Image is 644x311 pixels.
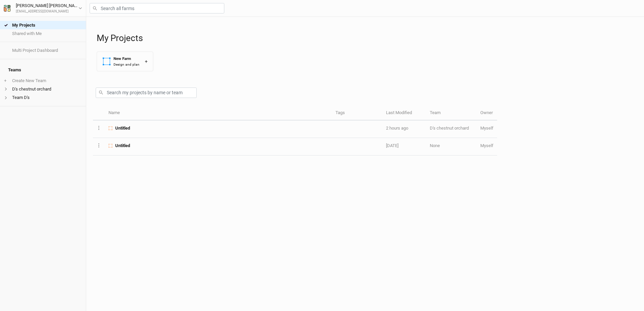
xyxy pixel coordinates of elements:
[426,138,477,155] td: None
[480,126,493,131] span: scstlutz@gmail.com
[114,56,139,62] div: New Farm
[386,143,398,148] span: Aug 12, 2025 3:34 PM
[16,9,78,14] div: [EMAIL_ADDRESS][DOMAIN_NAME]
[382,106,426,120] th: Last Modified
[145,58,148,65] div: +
[97,33,637,43] h1: My Projects
[97,51,153,71] button: New FarmDesign and plan+
[426,120,477,138] td: D's chestnut orchard
[480,143,493,148] span: scstlutz@gmail.com
[4,63,82,77] h4: Teams
[96,88,197,98] input: Search my projects by name or team
[90,3,224,13] input: Search all farms
[115,125,130,131] span: Untitled
[386,126,408,131] span: Aug 22, 2025 11:31 AM
[105,106,332,120] th: Name
[115,143,130,149] span: Untitled
[16,2,78,9] div: [PERSON_NAME] [PERSON_NAME]
[114,62,139,67] div: Design and plan
[4,78,6,83] span: +
[477,106,497,120] th: Owner
[426,106,477,120] th: Team
[3,2,83,14] button: [PERSON_NAME] [PERSON_NAME][EMAIL_ADDRESS][DOMAIN_NAME]
[332,106,382,120] th: Tags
